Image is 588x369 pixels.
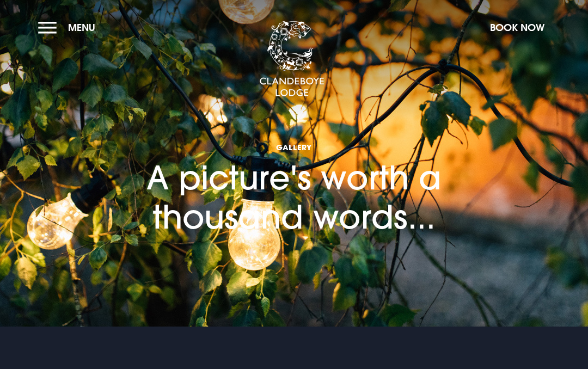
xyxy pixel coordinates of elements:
button: Menu [38,16,101,39]
h1: A picture's worth a thousand words... [76,96,512,236]
button: Book Now [485,16,550,39]
img: Clandeboye Lodge [259,21,324,97]
span: Gallery [76,142,512,152]
span: Menu [68,21,95,34]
